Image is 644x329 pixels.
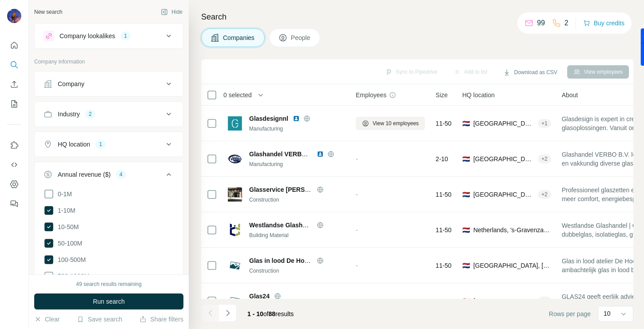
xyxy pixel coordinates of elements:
div: Building Material [249,231,345,239]
img: Logo of Glasservice Van der Kroft [228,187,242,202]
span: 500-1000M [54,272,89,281]
span: 11-50 [436,190,452,199]
span: Rows per page [549,309,591,318]
div: + 2 [538,155,551,163]
span: [GEOGRAPHIC_DATA], [GEOGRAPHIC_DATA]|[GEOGRAPHIC_DATA] [473,297,534,305]
div: Construction [249,196,345,204]
button: Use Surfe on LinkedIn [7,137,21,153]
span: Netherlands, 's-Gravenzande [473,226,551,234]
span: Westlandse Glashandel [249,222,319,229]
div: Company lookalikes [60,32,115,40]
button: View 10 employees [356,117,425,130]
p: 99 [537,18,545,28]
button: Download as CSV [497,66,563,79]
span: 0 selected [223,91,252,99]
img: Logo of Glas in lood De Hoornpost [228,258,242,273]
span: - [356,155,358,163]
span: 50-100M [54,239,82,248]
div: 1 [95,140,106,148]
img: Logo of Glasdesignnl [228,116,242,131]
img: Logo of Glas24 [228,294,242,308]
button: Company [35,73,183,95]
span: [GEOGRAPHIC_DATA], [GEOGRAPHIC_DATA]|Beesel [473,261,551,270]
span: Size [436,91,448,99]
span: 11-50 [436,119,452,128]
span: View 10 employees [373,119,419,127]
img: LinkedIn logo [317,151,324,158]
button: Save search [77,315,122,324]
span: 11-50 [436,226,452,234]
span: [GEOGRAPHIC_DATA], [GEOGRAPHIC_DATA]|[GEOGRAPHIC_DATA] [473,155,534,163]
img: Avatar [7,9,21,23]
button: My lists [7,96,21,112]
div: Manufacturing [249,125,345,133]
span: 🇳🇱 [462,155,470,163]
span: 10-50M [54,222,79,231]
span: About [562,91,578,99]
img: Logo of Westlandse Glashandel [228,223,242,237]
div: + 2 [538,190,551,198]
button: Run search [34,293,183,309]
div: Manufacturing [249,160,345,168]
div: Industry [58,110,80,119]
span: 1 - 10 [247,310,263,317]
span: Employees [356,91,386,99]
span: Glas in lood De Hoornpost [249,257,328,264]
p: 10 [604,309,611,318]
div: Company [58,79,84,88]
button: Navigate to next page [219,304,237,322]
div: 49 search results remaining [76,280,141,288]
h4: Search [201,11,633,23]
button: Enrich CSV [7,76,21,92]
span: 100-500M [54,255,86,264]
div: 1 [120,32,131,40]
span: Glasdesignnl [249,114,288,123]
span: 2-10 [436,155,448,163]
span: results [247,310,294,317]
button: Clear [34,315,60,324]
button: Use Surfe API [7,157,21,173]
div: HQ location [58,140,90,149]
p: 2 [564,18,568,28]
p: Company information [34,58,183,66]
button: Buy credits [583,17,624,29]
button: Share filters [139,315,183,324]
button: Feedback [7,196,21,212]
button: Search [7,57,21,73]
span: 🇳🇱 [462,226,470,234]
div: Annual revenue ($) [58,170,111,179]
div: Construction [249,267,345,275]
span: [GEOGRAPHIC_DATA], [GEOGRAPHIC_DATA]|[GEOGRAPHIC_DATA] [473,190,534,199]
span: 1-10M [54,206,76,215]
span: - [356,226,358,234]
span: - [356,297,358,305]
div: 2 [85,110,95,118]
button: Annual revenue ($)4 [35,164,183,189]
button: Company lookalikes1 [35,25,183,47]
div: New search [34,8,62,16]
span: 0-1M [54,190,72,198]
button: HQ location1 [35,134,183,155]
span: 🇳🇱 [462,119,470,128]
div: + 2 [538,297,551,305]
span: - [356,262,358,269]
span: 🇳🇱 [462,297,470,305]
span: 88 [269,310,276,317]
button: Hide [155,5,189,19]
span: [GEOGRAPHIC_DATA], [GEOGRAPHIC_DATA] [473,119,534,128]
span: of [263,310,269,317]
span: Run search [93,297,125,306]
span: Glasservice [PERSON_NAME] [249,186,338,193]
button: Dashboard [7,176,21,192]
button: Industry2 [35,103,183,125]
span: 11-50 [436,297,452,305]
img: Logo of Glashandel VERBO B.V. [228,152,242,166]
span: Companies [223,33,255,42]
div: 4 [116,170,126,178]
div: + 1 [538,119,551,127]
span: People [291,33,311,42]
span: 🇳🇱 [462,261,470,270]
span: 11-50 [436,261,452,270]
span: Glas24 [249,292,270,301]
img: LinkedIn logo [293,115,300,122]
